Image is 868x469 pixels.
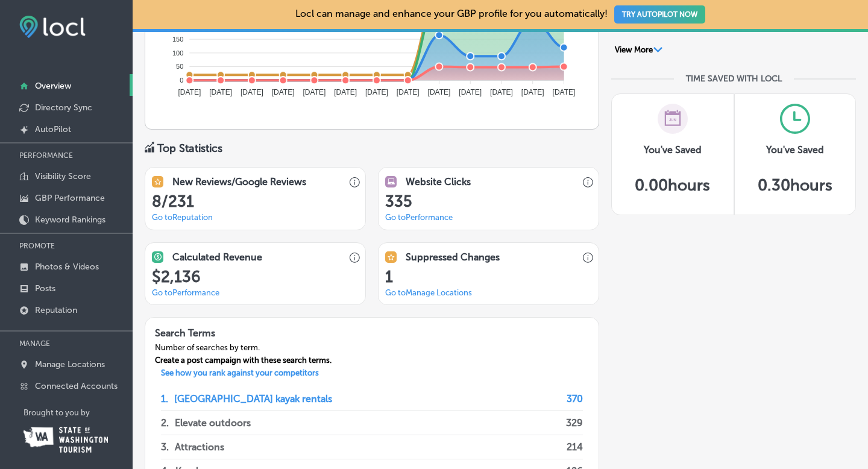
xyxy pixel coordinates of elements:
h5: 0.30 hours [758,176,832,195]
p: [GEOGRAPHIC_DATA] kayak rentals [174,387,332,411]
p: Visibility Score [35,171,91,181]
tspan: 50 [176,63,183,70]
div: Create a post campaign with these search terms. [145,356,341,368]
a: Go toPerformance [385,213,453,222]
h3: Suppressed Changes [406,251,500,263]
h3: Calculated Revenue [172,251,262,263]
h3: Website Clicks [406,176,471,187]
h3: You've Saved [644,144,702,156]
p: Attractions [175,435,224,459]
a: Go toManage Locations [385,288,472,297]
h1: 335 [385,192,592,211]
p: Posts [35,283,55,294]
a: Go toReputation [152,213,213,222]
tspan: 150 [172,36,183,43]
p: Manage Locations [35,359,105,370]
p: Brought to you by [24,408,133,417]
tspan: 0 [180,77,183,84]
p: Keyword Rankings [35,215,105,225]
tspan: [DATE] [365,88,388,96]
p: 2 . [161,411,169,435]
p: 329 [566,411,583,435]
tspan: [DATE] [428,88,451,96]
a: See how you rank against your competitors [151,368,329,381]
button: View More [611,45,666,55]
div: TIME SAVED WITH LOCL [686,74,782,84]
tspan: [DATE] [553,88,576,96]
img: Washington Tourism [24,427,108,453]
tspan: [DATE] [459,88,482,96]
h3: You've Saved [766,144,824,156]
tspan: [DATE] [209,88,232,96]
h1: 8/231 [152,192,359,211]
tspan: [DATE] [397,88,420,96]
h3: Search Terms [145,318,341,342]
a: Go toPerformance [152,288,219,297]
tspan: [DATE] [490,88,513,96]
p: 214 [567,435,583,459]
p: Photos & Videos [35,262,99,272]
p: Elevate outdoors [175,411,251,435]
button: TRY AUTOPILOT NOW [614,5,705,24]
p: GBP Performance [35,193,105,203]
tspan: [DATE] [334,88,357,96]
tspan: 100 [172,49,183,57]
tspan: [DATE] [521,88,544,96]
h1: 1 [385,268,592,286]
tspan: [DATE] [241,88,263,96]
img: fda3e92497d09a02dc62c9cd864e3231.png [19,16,86,38]
p: AutoPilot [35,124,71,134]
p: 370 [567,387,583,411]
h1: $ 2,136 [152,268,359,286]
p: Reputation [35,305,77,315]
p: Connected Accounts [35,381,118,391]
tspan: [DATE] [178,88,201,96]
div: Number of searches by term. [145,343,341,356]
h3: New Reviews/Google Reviews [172,176,306,187]
tspan: [DATE] [303,88,326,96]
h5: 0.00 hours [635,176,710,195]
p: 3 . [161,435,169,459]
p: Directory Sync [35,102,92,113]
tspan: [DATE] [272,88,295,96]
div: Top Statistics [157,142,222,155]
p: Overview [35,81,71,91]
p: 1 . [161,387,168,411]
